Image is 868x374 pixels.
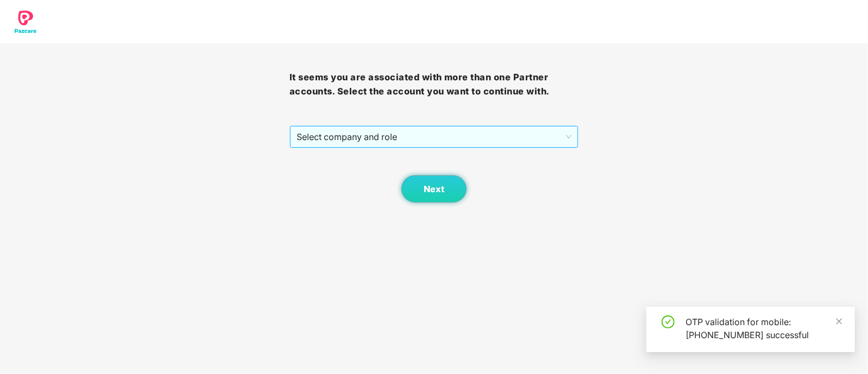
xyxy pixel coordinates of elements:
[424,184,444,194] span: Next
[662,315,675,328] span: check-circle
[685,315,842,341] div: OTP validation for mobile: [PHONE_NUMBER] successful
[297,126,572,147] span: Select company and role
[290,71,579,98] h3: It seems you are associated with more than one Partner accounts. Select the account you want to c...
[401,175,467,202] button: Next
[835,318,843,325] span: close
